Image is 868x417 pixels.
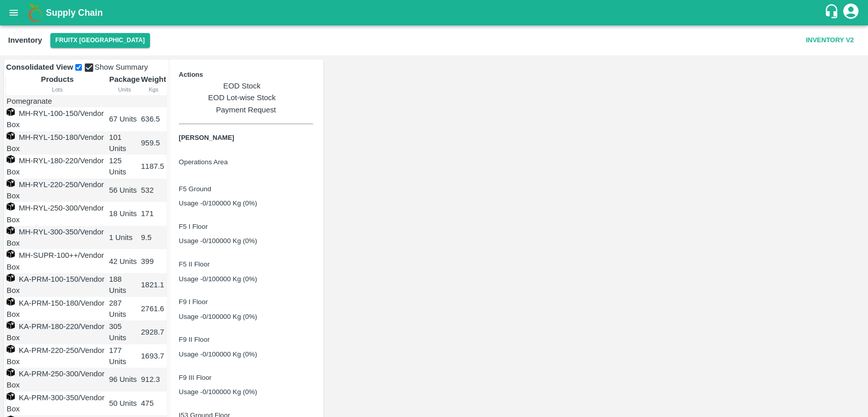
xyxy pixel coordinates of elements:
[6,131,108,155] td: MH-RYL-150-180/Vendor Box
[7,226,15,234] img: box
[179,181,257,218] button: F5 GroundUsage -0/100000 Kg (0%)
[108,226,140,250] td: 1 Units
[140,202,166,226] td: 171
[179,388,257,396] p: Usage - 0 /100000 Kg (0%)
[179,332,257,369] button: F9 II FloorUsage -0/100000 Kg (0%)
[41,75,74,83] b: Products
[73,63,148,71] span: Show Summary
[108,131,140,155] td: 101 Units
[179,134,234,141] b: [PERSON_NAME]
[108,107,140,131] td: 67 Units
[179,92,313,103] a: EOD Lot-wise Stock
[109,85,140,94] div: Units
[108,202,140,226] td: 18 Units
[6,249,108,273] td: MH-SUPR-100++/Vendor Box
[842,2,860,23] div: account of current user
[802,32,858,49] button: Inventory V2
[179,104,313,115] a: Payment Request
[179,275,257,283] p: Usage - 0 /100000 Kg (0%)
[6,273,108,297] td: KA-PRM-100-150/Vendor Box
[50,33,150,48] button: Select DC
[7,392,15,400] img: box
[179,199,257,207] p: Usage - 0 /100000 Kg (0%)
[108,178,140,202] td: 56 Units
[179,71,203,78] b: Actions
[7,155,15,163] img: box
[141,85,166,94] div: Kgs
[7,250,15,258] img: box
[141,75,166,83] b: Weight
[108,155,140,178] td: 125 Units
[140,368,166,392] td: 912.3
[6,297,108,321] td: KA-PRM-150-180/Vendor Box
[6,226,108,250] td: MH-RYL-300-350/Vendor Box
[140,226,166,250] td: 9.5
[179,237,257,245] p: Usage - 0 /100000 Kg (0%)
[179,294,257,332] button: F9 I FloorUsage -0/100000 Kg (0%)
[108,344,140,368] td: 177 Units
[140,273,166,297] td: 1821.1
[7,274,15,282] img: box
[824,4,842,22] div: customer-support
[7,97,52,105] span: Pomegranate
[140,107,166,131] td: 636.5
[46,6,824,20] a: Supply Chain
[140,392,166,415] td: 475
[6,178,108,202] td: MH-RYL-220-250/Vendor Box
[6,63,73,71] b: Consolidated View
[7,345,15,353] img: box
[108,273,140,297] td: 188 Units
[2,1,25,24] button: open drawer
[7,202,15,211] img: box
[6,368,108,392] td: KA-PRM-250-300/Vendor Box
[46,8,103,18] b: Supply Chain
[109,75,140,83] b: Package
[140,178,166,202] td: 532
[179,218,257,256] button: F5 I FloorUsage -0/100000 Kg (0%)
[6,107,108,131] td: MH-RYL-100-150/Vendor Box
[140,249,166,273] td: 399
[7,179,15,187] img: box
[108,249,140,273] td: 42 Units
[179,256,257,294] button: F5 II FloorUsage -0/100000 Kg (0%)
[140,297,166,321] td: 2761.6
[108,297,140,321] td: 287 Units
[179,80,313,92] a: EOD Stock
[6,344,108,368] td: KA-PRM-220-250/Vendor Box
[179,369,257,407] button: F9 III FloorUsage -0/100000 Kg (0%)
[179,143,228,181] button: Operations Area
[7,321,15,329] img: box
[7,297,15,306] img: box
[6,320,108,344] td: KA-PRM-180-220/Vendor Box
[108,320,140,344] td: 305 Units
[179,313,257,320] p: Usage - 0 /100000 Kg (0%)
[140,131,166,155] td: 959.5
[108,392,140,415] td: 50 Units
[6,392,108,415] td: KA-PRM-300-350/Vendor Box
[6,202,108,226] td: MH-RYL-250-300/Vendor Box
[7,368,15,376] img: box
[7,85,108,94] div: Lots
[6,155,108,178] td: MH-RYL-180-220/Vendor Box
[25,3,46,23] img: logo
[8,36,42,44] b: Inventory
[140,155,166,178] td: 1187.5
[7,108,15,116] img: box
[140,344,166,368] td: 1693.7
[179,350,257,358] p: Usage - 0 /100000 Kg (0%)
[108,368,140,392] td: 96 Units
[140,320,166,344] td: 2928.7
[7,132,15,140] img: box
